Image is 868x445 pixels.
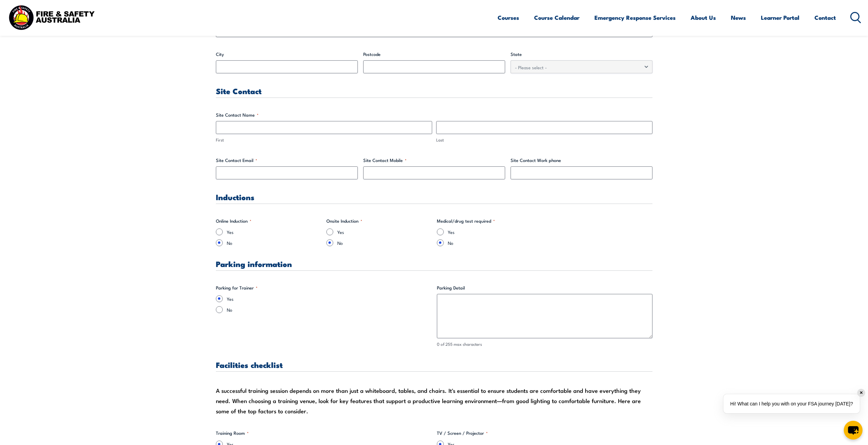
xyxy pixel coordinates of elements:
label: First [216,137,432,143]
div: Hi! What can I help you with on your FSA journey [DATE]? [723,394,860,413]
a: Contact [814,9,836,27]
label: State [511,51,652,58]
label: Yes [448,228,542,235]
legend: Medical/drug test required [437,218,495,224]
div: 0 of 255 max characters [437,341,652,347]
label: Yes [337,228,431,235]
div: ✕ [857,389,865,397]
label: Postcode [363,51,505,58]
label: Site Contact Email [216,157,358,164]
label: Site Contact Mobile [363,157,505,164]
a: About Us [691,9,716,27]
legend: Training Room [216,430,249,436]
legend: Parking for Trainer [216,284,258,291]
label: Yes [227,295,431,302]
button: chat-button [844,421,863,440]
label: Last [436,137,652,143]
a: Course Calendar [534,9,579,27]
h3: Site Contact [216,87,652,95]
a: Emergency Response Services [594,9,676,27]
label: Yes [227,228,321,235]
a: Courses [498,9,519,27]
label: No [337,239,431,246]
legend: Online Induction [216,218,251,224]
legend: TV / Screen / Projector [437,430,488,436]
label: No [448,239,542,246]
label: City [216,51,358,58]
label: No [227,239,321,246]
legend: Site Contact Name [216,112,259,118]
legend: Onsite Induction [326,218,362,224]
h3: Facilities checklist [216,361,652,369]
a: Learner Portal [761,9,799,27]
div: A successful training session depends on more than just a whiteboard, tables, and chairs. It's es... [216,385,652,416]
label: Parking Detail [437,284,652,291]
a: News [731,9,746,27]
h3: Inductions [216,193,652,201]
label: No [227,306,431,313]
h3: Parking information [216,260,652,268]
label: Site Contact Work phone [511,157,652,164]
